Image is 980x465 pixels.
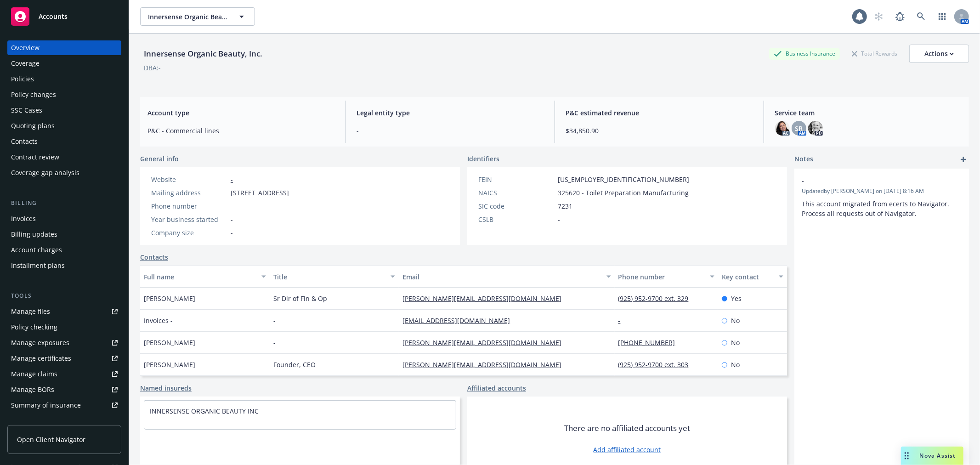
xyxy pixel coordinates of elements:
[11,351,71,366] div: Manage certificates
[7,351,121,366] a: Manage certificates
[924,45,954,62] div: Actions
[151,228,227,238] div: Company size
[7,134,121,149] a: Contacts
[564,423,690,434] span: There are no affiliated accounts yet
[618,338,683,347] a: [PHONE_NUMBER]
[7,198,121,208] div: Billing
[7,258,121,273] a: Installment plans
[718,266,787,288] button: Key contact
[901,447,912,465] div: Drag to move
[808,121,823,136] img: photo
[399,266,614,288] button: Email
[731,360,740,369] span: No
[270,266,399,288] button: Title
[7,243,121,257] a: Account charges
[958,154,969,165] a: add
[775,108,962,118] span: Service team
[402,360,569,369] a: [PERSON_NAME][EMAIL_ADDRESS][DOMAIN_NAME]
[148,12,227,22] span: Innersense Organic Beauty, Inc.
[140,252,168,262] a: Contacts
[144,338,195,347] span: [PERSON_NAME]
[909,45,969,63] button: Actions
[11,119,55,133] div: Quoting plans
[144,63,161,73] div: DBA: -
[11,414,70,428] div: Policy AI ingestions
[151,188,227,198] div: Mailing address
[802,176,938,186] span: -
[231,201,233,211] span: -
[731,316,740,325] span: No
[566,108,753,118] span: P&C estimated revenue
[467,383,526,393] a: Affiliated accounts
[151,175,227,184] div: Website
[566,126,753,136] span: $34,850.90
[7,4,121,29] a: Accounts
[231,215,233,224] span: -
[402,294,569,303] a: [PERSON_NAME][EMAIL_ADDRESS][DOMAIN_NAME]
[7,304,121,319] a: Manage files
[7,320,121,335] a: Policy checking
[11,72,34,86] div: Policies
[7,40,121,55] a: Overview
[402,338,569,347] a: [PERSON_NAME][EMAIL_ADDRESS][DOMAIN_NAME]
[17,435,85,444] span: Open Client Navigator
[11,134,38,149] div: Contacts
[273,272,385,282] div: Title
[357,108,543,118] span: Legal entity type
[7,56,121,71] a: Coverage
[7,367,121,381] a: Manage claims
[7,335,121,350] span: Manage exposures
[7,165,121,180] a: Coverage gap analysis
[273,316,276,325] span: -
[150,407,259,415] a: INNERSENSE ORGANIC BEAUTY INC
[558,175,689,184] span: [US_EMPLOYER_IDENTIFICATION_NUMBER]
[11,382,54,397] div: Manage BORs
[144,360,195,369] span: [PERSON_NAME]
[11,320,57,335] div: Policy checking
[731,294,742,303] span: Yes
[920,452,956,459] span: Nova Assist
[147,126,334,136] span: P&C - Commercial lines
[231,188,289,198] span: [STREET_ADDRESS]
[933,7,952,26] a: Switch app
[795,124,803,133] span: SR
[140,383,192,393] a: Named insureds
[912,7,930,26] a: Search
[11,150,59,164] div: Contract review
[11,304,50,319] div: Manage files
[11,40,40,55] div: Overview
[11,243,62,257] div: Account charges
[273,294,327,303] span: Sr Dir of Fin & Op
[731,338,740,347] span: No
[402,272,600,282] div: Email
[615,266,718,288] button: Phone number
[151,215,227,224] div: Year business started
[140,266,270,288] button: Full name
[231,228,233,238] span: -
[144,272,256,282] div: Full name
[870,7,888,26] a: Start snowing
[7,103,121,118] a: SSC Cases
[7,291,121,301] div: Tools
[901,447,963,465] button: Nova Assist
[558,201,572,211] span: 7231
[11,87,56,102] div: Policy changes
[7,398,121,413] a: Summary of insurance
[7,227,121,242] a: Billing updates
[11,398,81,413] div: Summary of insurance
[140,48,266,60] div: Innersense Organic Beauty, Inc.
[11,165,79,180] div: Coverage gap analysis
[11,258,65,273] div: Installment plans
[558,215,560,224] span: -
[478,215,554,224] div: CSLB
[144,294,195,303] span: [PERSON_NAME]
[618,272,704,282] div: Phone number
[357,126,543,136] span: -
[273,360,316,369] span: Founder, CEO
[11,103,42,118] div: SSC Cases
[891,7,909,26] a: Report a Bug
[151,201,227,211] div: Phone number
[802,187,962,195] span: Updated by [PERSON_NAME] on [DATE] 8:16 AM
[140,7,255,26] button: Innersense Organic Beauty, Inc.
[722,272,773,282] div: Key contact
